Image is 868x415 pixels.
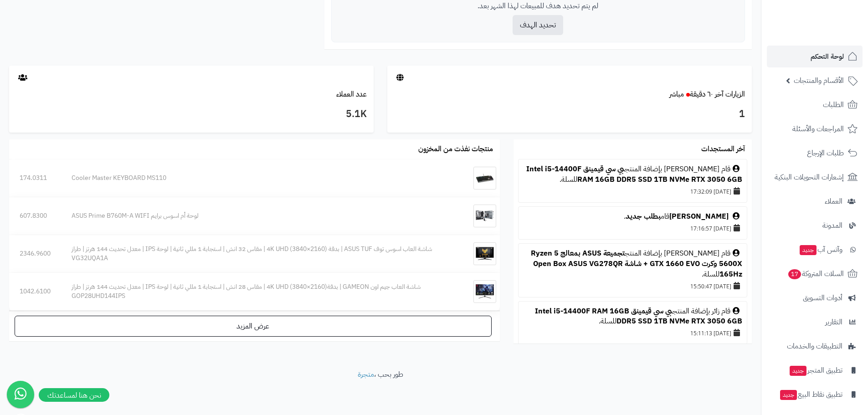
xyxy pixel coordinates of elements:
a: بطلب جديد [626,211,661,222]
span: المراجعات والأسئلة [792,123,844,135]
img: logo-2.png [806,26,859,45]
div: Cooler Master KEYBOARD MS110 [72,174,459,183]
div: قام [PERSON_NAME] بإضافة المنتج للسلة. [523,248,742,280]
span: جديد [800,245,817,255]
span: تطبيق المتجر [789,364,842,377]
a: تجميعة ASUS بمعالج Ryzen 5 5600X وكرت GTX 1660 EVO + شاشة Open Box ASUS VG278QR 165Hz [531,248,742,280]
span: السلات المتروكة [787,267,844,280]
a: متجرة [358,369,374,380]
small: مباشر [669,89,684,100]
span: العملاء [825,195,842,208]
span: طلبات الإرجاع [807,147,844,159]
span: جديد [780,390,797,400]
span: 17 [788,269,801,279]
div: لوحة أم اسوس برايم ASUS Prime B760M-A WIFI [72,211,459,220]
a: التطبيقات والخدمات [767,335,863,357]
a: إشعارات التحويلات البنكية [767,166,863,188]
h3: منتجات نفذت من المخزون [418,145,493,154]
a: التقارير [767,311,863,333]
a: العملاء [767,190,863,212]
a: لوحة التحكم [767,46,863,67]
a: تطبيق المتجرجديد [767,359,863,381]
h3: آخر المستجدات [701,145,745,154]
img: لوحة أم اسوس برايم ASUS Prime B760M-A WIFI [473,205,496,227]
div: 174.0311 [20,174,51,183]
a: عرض المزيد [15,316,492,337]
span: إشعارات التحويلات البنكية [775,171,844,184]
div: [DATE] 15:11:13 [523,327,742,339]
span: تطبيق نقاط البيع [779,388,842,401]
div: [DATE] 15:50:47 [523,280,742,292]
span: التقارير [825,316,842,328]
span: الأقسام والمنتجات [794,74,844,87]
span: التطبيقات والخدمات [787,340,842,353]
a: المدونة [767,215,863,236]
h3: 1 [394,107,745,122]
div: شاشة العاب اسوس توف ASUS TUF | بدقة 4K UHD (3840×2160) | مقاس 32 انش | استجابة 1 مللي ثانية | لوح... [72,245,459,263]
img: شاشة العاب اسوس توف ASUS TUF | بدقة 4K UHD (3840×2160) | مقاس 32 انش | استجابة 1 مللي ثانية | لوح... [473,242,496,265]
button: تحديد الهدف [513,15,563,35]
span: أدوات التسويق [803,292,842,304]
a: المراجعات والأسئلة [767,118,863,140]
span: الطلبات [823,98,844,111]
div: 607.8300 [20,211,51,220]
div: قام [PERSON_NAME] بإضافة المنتج للسلة. [523,164,742,185]
a: [PERSON_NAME] [669,211,729,222]
span: لوحة التحكم [811,50,844,63]
div: شاشة العاب جيم اون GAMEON | بدقة4K UHD (3840×2160) | مقاس 28 انش | استجابة 1 مللي ثانية | لوحة IP... [72,282,459,301]
a: طلبات الإرجاع [767,142,863,164]
div: قام . [523,211,742,222]
h3: 5.1K [16,107,367,122]
a: الزيارات آخر ٦٠ دقيقةمباشر [669,89,745,100]
div: [DATE] 17:16:57 [523,222,742,235]
img: شاشة العاب جيم اون GAMEON | بدقة4K UHD (3840×2160) | مقاس 28 انش | استجابة 1 مللي ثانية | لوحة IP... [473,280,496,303]
a: أدوات التسويق [767,287,863,309]
div: 1042.6100 [20,287,51,296]
a: بي سي قيمينق Intel i5-14400F RAM 16GB DDR5 SSD 1TB NVMe RTX 3050 6GB [526,164,742,185]
img: Cooler Master KEYBOARD MS110 [473,167,496,190]
a: وآتس آبجديد [767,239,863,261]
p: لم يتم تحديد هدف للمبيعات لهذا الشهر بعد. [339,1,738,11]
div: 2346.9600 [20,249,51,258]
div: [DATE] 17:32:09 [523,185,742,198]
span: جديد [790,366,806,376]
span: وآتس آب [799,243,842,256]
a: الطلبات [767,94,863,116]
a: السلات المتروكة17 [767,263,863,285]
a: عدد العملاء [336,89,367,100]
div: قام زائر بإضافة المنتج للسلة. [523,306,742,327]
span: المدونة [822,219,842,232]
a: بي سي قيمينق Intel i5-14400F RAM 16GB DDR5 SSD 1TB NVMe RTX 3050 6GB [535,306,742,327]
a: تطبيق نقاط البيعجديد [767,384,863,405]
